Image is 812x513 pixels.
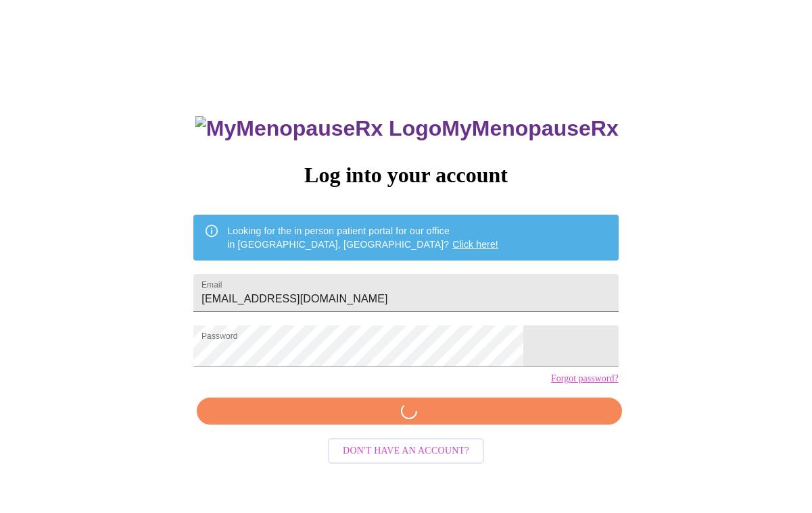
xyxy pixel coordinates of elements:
a: Click here! [452,239,498,250]
a: Forgot password? [551,373,619,384]
h3: MyMenopauseRx [195,116,619,141]
div: Looking for the in person patient portal for our office in [GEOGRAPHIC_DATA], [GEOGRAPHIC_DATA]? [227,219,498,256]
span: Don't have an account? [343,443,469,460]
h3: Log into your account [193,163,618,188]
img: MyMenopauseRx Logo [195,116,441,141]
a: Don't have an account? [325,444,487,456]
button: Don't have an account? [328,438,484,464]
